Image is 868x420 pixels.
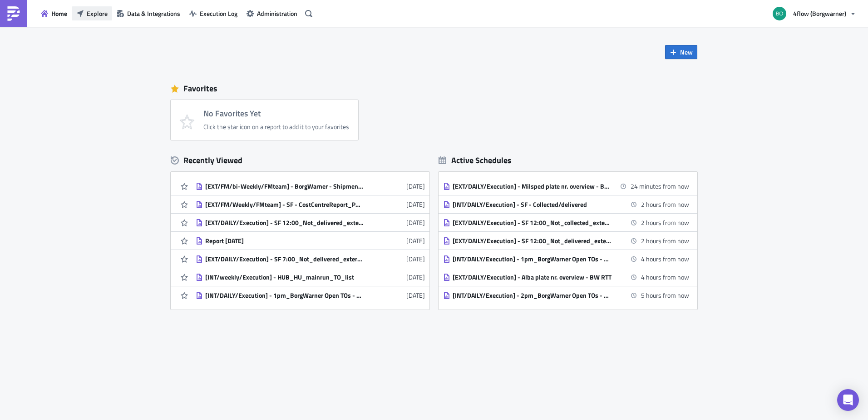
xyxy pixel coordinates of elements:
[443,250,689,268] a: [INT/DAILY/Execution] - 1pm_BorgWarner Open TOs - 2 days check4 hours from now
[203,123,349,131] div: Click the star icon on a report to add it to your favorites
[87,9,108,18] span: Explore
[443,195,689,213] a: [INT/DAILY/Execution] - SF - Collected/delivered2 hours from now
[205,237,364,245] div: Report [DATE]
[443,177,689,195] a: [EXT/DAILY/Execution] - Milsped plate nr. overview - BW RTT24 minutes from now
[171,154,429,167] div: Recently Viewed
[185,6,242,20] button: Execution Log
[641,236,689,245] time: 2025-10-06 12:00
[641,254,689,264] time: 2025-10-06 13:30
[453,291,612,300] div: [INT/DAILY/Execution] - 2pm_BorgWarner Open TOs - 2 days check
[439,155,512,165] div: Active Schedules
[406,200,425,209] time: 2025-09-23T13:23:07Z
[36,6,72,20] button: Home
[205,273,364,281] div: [INT/weekly/Execution] - HUB_HU_mainrun_TO_list
[453,200,612,209] div: [INT/DAILY/Execution] - SF - Collected/delivered
[205,291,364,300] div: [INT/DAILY/Execution] - 1pm_BorgWarner Open TOs - 2 days check
[205,255,364,263] div: [EXT/DAILY/Execution] - SF 7:00_Not_delivered_external sending to carrier
[406,218,425,227] time: 2025-09-22T08:11:41Z
[453,255,612,263] div: [INT/DAILY/Execution] - 1pm_BorgWarner Open TOs - 2 days check
[641,290,689,300] time: 2025-10-06 14:30
[203,109,349,118] h4: No Favorites Yet
[205,182,364,190] div: [EXT/FM/bi-Weekly/FMteam] - BorgWarner - Shipments with no billing run
[837,389,859,411] div: Open Intercom Messenger
[453,273,612,281] div: [EXT/DAILY/Execution] - Alba plate nr. overview - BW RTT
[127,9,180,18] span: Data & Integrations
[196,214,425,231] a: [EXT/DAILY/Execution] - SF 12:00_Not_delivered_external sending to carrier[DATE]
[196,195,425,213] a: [EXT/FM/Weekly/FMteam] - SF - CostCentreReport_PBLO[DATE]
[406,236,425,245] time: 2025-09-22T08:11:18Z
[641,272,689,282] time: 2025-10-06 14:00
[680,47,693,57] span: New
[772,6,787,21] img: Avatar
[793,9,846,18] span: 4flow (Borgwarner)
[200,9,237,18] span: Execution Log
[406,181,425,191] time: 2025-10-02T09:11:59Z
[406,290,425,300] time: 2025-09-12T12:17:33Z
[242,6,302,20] button: Administration
[443,232,689,250] a: [EXT/DAILY/Execution] - SF 12:00_Not_delivered_external sending to carrier2 hours from now
[171,82,697,95] div: Favorites
[205,219,364,227] div: [EXT/DAILY/Execution] - SF 12:00_Not_delivered_external sending to carrier
[767,4,861,24] button: 4flow (Borgwarner)
[665,45,697,59] button: New
[641,218,689,227] time: 2025-10-06 12:00
[453,237,612,245] div: [EXT/DAILY/Execution] - SF 12:00_Not_delivered_external sending to carrier
[196,268,425,286] a: [INT/weekly/Execution] - HUB_HU_mainrun_TO_list[DATE]
[112,6,185,20] button: Data & Integrations
[257,9,297,18] span: Administration
[641,200,689,209] time: 2025-10-06 12:00
[6,6,21,21] img: PushMetrics
[406,254,425,264] time: 2025-09-15T06:22:49Z
[205,200,364,209] div: [EXT/FM/Weekly/FMteam] - SF - CostCentreReport_PBLO
[453,182,612,190] div: [EXT/DAILY/Execution] - Milsped plate nr. overview - BW RTT
[196,177,425,195] a: [EXT/FM/bi-Weekly/FMteam] - BorgWarner - Shipments with no billing run[DATE]
[443,286,689,304] a: [INT/DAILY/Execution] - 2pm_BorgWarner Open TOs - 2 days check5 hours from now
[443,214,689,231] a: [EXT/DAILY/Execution] - SF 12:00_Not_collected_external sending to carrier2 hours from now
[631,181,689,191] time: 2025-10-06 10:00
[196,232,425,250] a: Report [DATE][DATE]
[196,286,425,304] a: [INT/DAILY/Execution] - 1pm_BorgWarner Open TOs - 2 days check[DATE]
[51,9,67,18] span: Home
[406,272,425,282] time: 2025-09-12T12:17:50Z
[72,6,112,20] button: Explore
[443,268,689,286] a: [EXT/DAILY/Execution] - Alba plate nr. overview - BW RTT4 hours from now
[196,250,425,268] a: [EXT/DAILY/Execution] - SF 7:00_Not_delivered_external sending to carrier[DATE]
[453,219,612,227] div: [EXT/DAILY/Execution] - SF 12:00_Not_collected_external sending to carrier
